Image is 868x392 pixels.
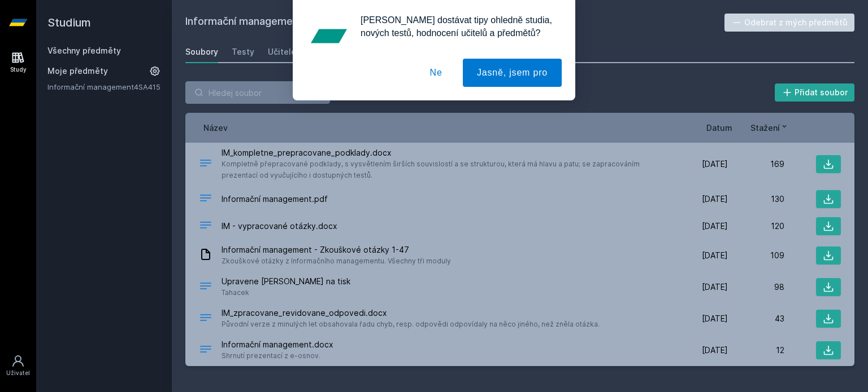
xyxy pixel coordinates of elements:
[702,158,728,170] span: [DATE]
[702,345,728,356] span: [DATE]
[750,122,789,134] button: Stažení
[199,342,212,359] div: DOCX
[203,122,228,134] button: Název
[222,221,337,232] span: IM - vypracované otázky.docx
[463,59,562,87] button: Jasně, jsem pro
[199,311,212,327] div: DOCX
[222,244,451,256] span: Informační management - Zkouškové otázky 1-47
[728,193,784,205] div: 130
[199,156,212,173] div: DOCX
[222,287,350,298] span: Tahacek
[728,313,784,324] div: 43
[222,158,667,181] span: Kompletně přepracované podklady, s vysvětlením širších souvislostí a se strukturou, která má hlav...
[222,339,333,350] span: Informační management.docx
[728,250,784,261] div: 109
[702,281,728,293] span: [DATE]
[702,193,728,205] span: [DATE]
[306,14,351,59] img: notification icon
[222,307,600,319] span: IM_zpracovane_revidovane_odpovedi.docx
[199,279,212,296] div: .DOCX
[728,345,784,356] div: 12
[702,313,728,324] span: [DATE]
[6,369,30,377] div: Uživatel
[222,193,328,205] span: Informační management.pdf
[702,221,728,232] span: [DATE]
[2,349,34,383] a: Uživatel
[222,276,350,287] span: Upravene [PERSON_NAME] na tisk
[351,14,562,39] div: [PERSON_NAME] dostávat tipy ohledně studia, nových testů, hodnocení učitelů a předmětů?
[416,59,457,87] button: Ne
[222,256,451,267] span: Zkouškové otázky z Informačního managementu. Všechny tři moduly
[728,221,784,232] div: 120
[222,350,333,362] span: Shrnutí prezentací z e-osnov.
[222,319,600,330] span: Původní verze z minulých let obsahovala řadu chyb, resp. odpovědi odpovídaly na něco jiného, než ...
[706,122,732,134] button: Datum
[199,218,212,235] div: DOCX
[702,250,728,261] span: [DATE]
[199,191,212,208] div: PDF
[750,122,780,134] span: Stažení
[728,158,784,170] div: 169
[222,147,667,158] span: IM_kompletne_prepracovane_podklady.docx
[728,281,784,293] div: 98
